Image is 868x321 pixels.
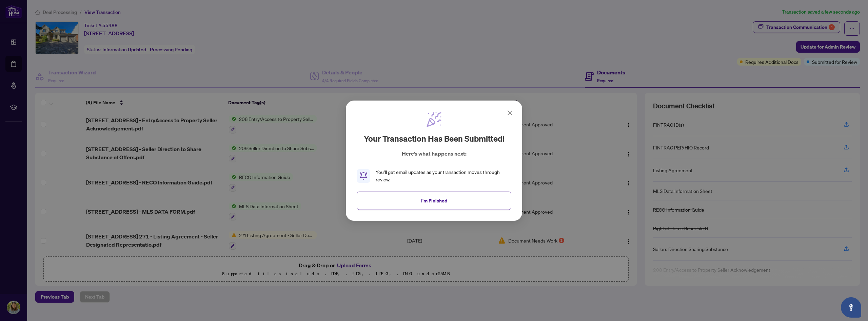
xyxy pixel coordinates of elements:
h2: Your transaction has been submitted! [364,133,505,144]
button: I'm Finished [357,191,511,210]
div: You’ll get email updates as your transaction moves through review. [376,168,511,183]
button: Open asap [841,297,861,318]
span: I'm Finished [421,195,447,206]
p: Here’s what happens next: [402,149,467,158]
